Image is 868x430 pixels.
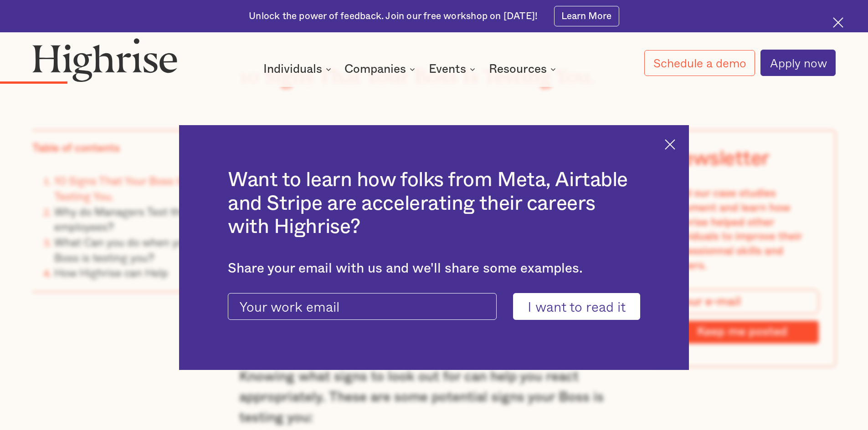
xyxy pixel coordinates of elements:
[644,50,755,76] a: Schedule a demo
[489,64,547,75] div: Resources
[554,6,619,26] a: Learn More
[665,139,675,150] img: Cross icon
[32,38,177,81] img: Highrise logo
[228,293,497,320] input: Your work email
[489,64,559,75] div: Resources
[429,64,466,75] div: Events
[249,10,538,23] div: Unlock the power of feedback. Join our free workshop on [DATE]!
[228,168,640,239] h2: Want to learn how folks from Meta, Airtable and Stripe are accelerating their careers with Highrise?
[429,64,478,75] div: Events
[228,293,640,320] form: current-ascender-blog-article-modal-form
[513,293,640,320] input: I want to read it
[344,64,406,75] div: Companies
[344,64,418,75] div: Companies
[760,50,836,76] a: Apply now
[833,17,843,28] img: Cross icon
[263,64,322,75] div: Individuals
[263,64,334,75] div: Individuals
[228,261,640,277] div: Share your email with us and we'll share some examples.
